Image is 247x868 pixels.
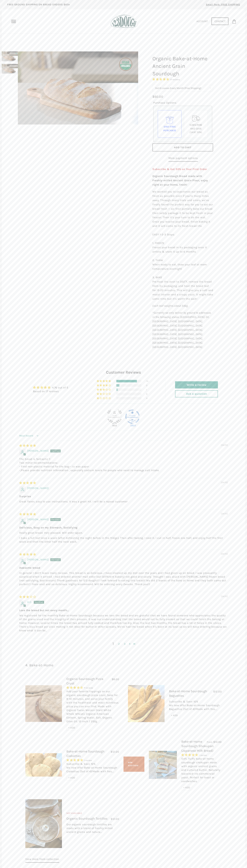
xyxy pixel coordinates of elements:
div: Silver Authentic Shop. At least 90% of published reviews are verified reviews [107,410,122,424]
img: 123Dough Bakery [111,15,138,28]
span: 4.76 stars [152,78,170,81]
legend: Purchase Options [153,101,176,105]
a: Organic Sourdough Pizza Crust [66,677,103,685]
a: Ask a question [175,390,218,397]
span: 1 review [84,759,92,762]
div: Diamond Transparent Shop. Published 100% of verified reviews received in total [125,410,140,424]
img: Organic Sourdough Pizza Crust [25,685,62,722]
span: + ADD [171,714,178,717]
div: 100.0 [130,424,135,427]
a: Contact [211,18,229,25]
div: 6% (1) reviews with 3 star rating [97,388,112,391]
span: [DATE] [221,481,228,484]
span: [PERSON_NAME] [27,518,49,521]
strong: Organic Sourdough Bread made with Freshly-milled Ancient Grain Flour, enjoy right at your home, f... [152,174,208,186]
a: Write a review [175,381,218,388]
div: Average rating is 4.76 stars [33,385,68,390]
em: Each loaf weights about 500g. [152,304,188,307]
p: In general I don’t leave many reviews. This bread is so delicious…I have cleaned up my diet over ... [19,571,228,586]
span: Email Perk: FREE SHIPPING [206,3,240,6]
div: $60.00 [152,94,163,99]
div: Based on 17 reviews [33,390,68,393]
span: + ADD [68,776,75,779]
span: $8.00 [112,678,119,681]
div: + ADD [169,713,180,718]
a: 4. Bake-at-Home [25,663,54,667]
p: The bread is fantastic !! Two minor recommendations: - Find non-plastic material for the bag-- I.... [19,457,228,472]
span: Add to Cart [174,146,191,149]
img: Organic Sourdough Tortillas [25,799,62,848]
span: 5.00 stars [66,759,84,762]
a: Page 2 [116,642,122,646]
span: Subscribe and save [190,123,202,130]
a: Judge.me Silver Authentic Shop medal 93.8 [107,410,122,424]
h2: Customer Reviews [19,370,228,375]
p: We registered for the monthly Bake-at-Home Sourdough because we love the bread and are grateful t... [19,614,228,632]
span: $10.00 [213,740,222,744]
div: + ADD [66,775,77,780]
img: Bake-at-Home Sourdough Baguettes [128,685,165,722]
span: $12.00 [111,817,119,820]
a: More payment options [168,156,198,162]
div: Subscribe & Save 10% We now offer Bake-at-Home Sourdough Ciabattas (Set of 4)!Made with fres... [66,762,119,775]
div: 14 [146,380,150,382]
p: I bake a full loaf once a week (after defrosting the night before in the fridge). Then after baki... [19,536,228,544]
p: Great flavor, easy to use instructions. It was a great hit. I will be a repeat customer [19,500,228,503]
span: 4.29 stars [66,686,84,689]
span: 5 star review [19,553,36,556]
span: [DATE] [221,512,228,515]
span: 3 star review [19,595,36,598]
em: *Currently we only deliver by ground to addresses in the following states: [GEOGRAPHIC_DATA], DE,... [152,311,211,349]
a: Organic Sourdough Tortillas [66,817,107,820]
div: 12% (2) reviews with 4 star rating [97,384,112,387]
a: Page 3 [122,642,128,646]
div: + ADD [66,725,77,730]
div: Subscribe & Save 10% We now offer Bake-at-Home Sourdough Baguettes (Set of 4)!Made with fres... [169,700,222,713]
a: Account [196,20,208,23]
a: View more from collection [25,857,59,863]
img: Organic Bake-at-Home Ancient Grain Sourdough [2,64,18,74]
span: H.C. [27,600,32,604]
a: Page 4 [132,642,137,646]
span: Subscribe & Get 50% on Your First Order [152,168,207,171]
span: [DATE] [221,444,228,447]
div: Our organic sourdough tortillas are made with a blend of freshly milled ancient grains and natura... [66,823,119,836]
img: Organic Bake-at-Home Ancient Grain Sourdough [2,51,18,61]
div: 2 [146,384,150,387]
nav: Primary [11,19,16,24]
span: (Save 50%) [190,131,202,134]
p: We wanted you to experience our bread as fresh as possible even if you’re many miles away. Throug... [152,189,213,301]
div: 93.8 [112,424,117,427]
h1: Organic Bake-at-Home Ancient Grain Sourdough [150,53,216,79]
div: Soft, fluffy bake-at-home sourdough shokupan made with organic ancient grains and cultured butter... [181,757,222,785]
span: 5 star review [19,444,36,447]
b: Love the bread but not every month... [19,608,228,612]
div: Not Available [66,812,119,816]
b: Surprise [19,495,228,498]
div: 1 [146,388,150,391]
p: FREE GROUND SHIPPING ON BREAD ORDERS $65+ [7,3,70,7]
span: 5 star review [19,513,36,516]
img: Judge.me Diamond Transparent Shop medal [125,410,140,424]
select: Sort dropdown [19,432,39,439]
img: Organic Bake-at-Home Ancient Grain Sourdough [18,51,138,124]
p: Really great bread. Very pleased. Will order again. [19,531,228,535]
div: Add your favorite toppings on our organic sourdough pizza crust, bake for 8-10 minutes, and serve... [66,690,119,725]
div: 82% (14) reviews with 5 star rating [97,380,112,382]
a: 4.76 out of 5 [52,386,68,389]
a: Page 2 [128,642,132,646]
span: [PERSON_NAME] [27,558,49,561]
img: Bake-at-Home Sourdough Ciabattas [25,753,62,777]
img: Bake-at-Home Sourdough Shokupan (Japanese Milk Bread) [149,751,177,779]
span: $12.00 [213,690,222,693]
span: From [207,740,212,744]
img: Judge.me Silver Authentic Shop medal [107,410,122,424]
span: 5 star review [19,481,36,485]
span: [PERSON_NAME] [27,487,49,490]
a: Judge.me Diamond Transparent Shop medal 100.0 [125,410,140,424]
